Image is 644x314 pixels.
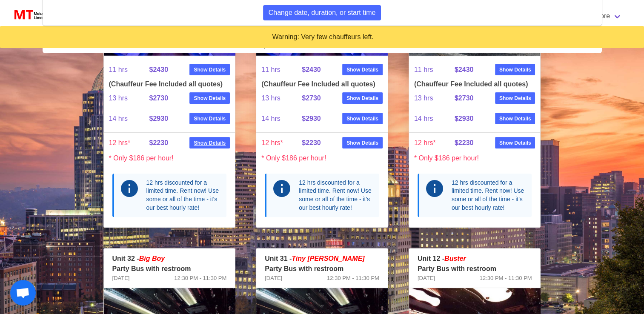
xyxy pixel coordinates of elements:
[109,133,149,153] span: 12 hrs*
[409,153,541,163] p: * Only $186 per hour!
[327,274,379,283] span: 12:30 PM - 11:30 PM
[418,264,532,274] p: Party Bus with restroom
[302,139,321,146] strong: $2230
[455,139,474,146] strong: $2230
[104,153,235,163] p: * Only $186 per hour!
[194,66,226,74] strong: Show Details
[109,80,230,88] h4: (Chauffeur Fee Included all quotes)
[174,274,226,283] span: 12:30 PM - 11:30 PM
[263,5,381,20] button: Change date, duration, or start time
[261,80,383,88] h4: (Chauffeur Fee Included all quotes)
[414,88,455,108] span: 13 hrs
[302,115,321,122] strong: $2930
[149,94,168,102] strong: $2730
[265,264,379,274] p: Party Bus with restroom
[149,115,168,122] strong: $2930
[112,254,227,264] p: Unit 32 -
[499,139,531,147] strong: Show Details
[299,179,374,212] div: 12 hrs discounted for a limited time. Rent now! Use some or all of the time - it's our best hourl...
[109,88,149,108] span: 13 hrs
[261,108,302,129] span: 14 hrs
[10,280,36,305] div: Open chat
[292,255,364,262] span: Tiny [PERSON_NAME]
[112,274,130,283] span: [DATE]
[414,108,455,129] span: 14 hrs
[414,133,455,153] span: 12 hrs*
[590,8,627,25] a: More
[269,8,376,18] span: Change date, duration, or start time
[146,179,222,212] div: 12 hrs discounted for a limited time. Rent now! Use some or all of the time - it's our best hourl...
[346,66,378,74] strong: Show Details
[265,254,379,264] p: Unit 31 -
[499,94,531,102] strong: Show Details
[444,255,466,262] em: Buster
[346,139,378,147] strong: Show Details
[194,94,226,102] strong: Show Details
[346,115,378,123] strong: Show Details
[7,32,639,42] div: Warning: Very few chauffeurs left.
[455,115,474,122] strong: $2930
[480,274,532,283] span: 12:30 PM - 11:30 PM
[452,179,527,212] div: 12 hrs discounted for a limited time. Rent now! Use some or all of the time - it's our best hourl...
[149,66,168,73] strong: $2430
[112,264,227,274] p: Party Bus with restroom
[302,94,321,102] strong: $2730
[302,66,321,73] strong: $2430
[256,153,388,163] p: * Only $186 per hour!
[499,66,531,74] strong: Show Details
[455,66,474,73] strong: $2430
[261,88,302,108] span: 13 hrs
[109,60,149,80] span: 11 hrs
[194,139,226,147] strong: Show Details
[414,80,535,88] h4: (Chauffeur Fee Included all quotes)
[499,115,531,123] strong: Show Details
[194,115,226,123] strong: Show Details
[149,139,168,146] strong: $2230
[139,255,165,262] em: Big Boy
[109,108,149,129] span: 14 hrs
[261,60,302,80] span: 11 hrs
[346,94,378,102] strong: Show Details
[455,94,474,102] strong: $2730
[418,254,532,264] p: Unit 12 -
[261,133,302,153] span: 12 hrs*
[414,60,455,80] span: 11 hrs
[418,274,435,283] span: [DATE]
[265,274,282,283] span: [DATE]
[12,9,64,21] img: MotorToys Logo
